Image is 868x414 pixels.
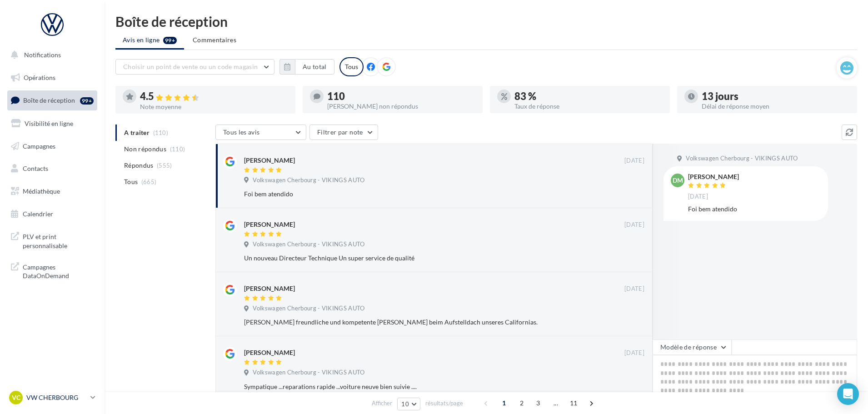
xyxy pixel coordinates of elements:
[140,91,288,102] div: 4.5
[688,205,821,214] div: Foi bem atendido
[624,285,644,293] span: [DATE]
[253,304,364,313] span: Volkswagen Cherbourg - VIKINGS AUTO
[25,120,73,127] span: Visibilité en ligne
[624,221,644,229] span: [DATE]
[244,190,585,199] div: Foi bem atendido
[23,261,94,280] span: Campagnes DataOnDemand
[5,68,99,87] a: Opérations
[23,230,94,250] span: PLV et print personnalisable
[327,91,475,101] div: 110
[279,59,334,75] button: Au total
[253,240,364,249] span: Volkswagen Cherbourg - VIKINGS AUTO
[686,155,798,163] span: Volkswagen Cherbourg - VIKINGS AUTO
[702,91,850,101] div: 13 jours
[624,157,644,165] span: [DATE]
[170,145,185,153] span: (110)
[115,15,857,28] div: Boîte de réception
[566,396,581,410] span: 11
[688,193,708,201] span: [DATE]
[5,90,99,110] a: Boîte de réception99+
[23,210,53,218] span: Calendrier
[23,142,55,150] span: Campagnes
[124,145,166,154] span: Non répondus
[124,161,154,170] span: Répondus
[514,91,663,101] div: 83 %
[688,174,739,180] div: [PERSON_NAME]
[253,176,364,185] span: Volkswagen Cherbourg - VIKINGS AUTO
[5,137,99,156] a: Campagnes
[244,220,295,229] div: [PERSON_NAME]
[23,165,48,172] span: Contacts
[397,398,420,410] button: 10
[549,396,563,410] span: ...
[425,399,463,408] span: résultats/page
[531,396,545,410] span: 3
[5,159,99,178] a: Contacts
[7,389,97,406] a: VC VW CHERBOURG
[115,59,274,75] button: Choisir un point de vente ou un code magasin
[244,318,585,327] div: [PERSON_NAME] freundliche und kompetente [PERSON_NAME] beim Aufstelldach unseres Californias.
[26,393,87,402] p: VW CHERBOURG
[123,63,258,70] span: Choisir un point de vente ou un code magasin
[141,178,157,185] span: (665)
[837,383,859,405] div: Open Intercom Messenger
[5,114,99,133] a: Visibilité en ligne
[514,103,663,110] div: Taux de réponse
[5,182,99,201] a: Médiathèque
[12,393,20,402] span: VC
[5,227,99,254] a: PLV et print personnalisable
[702,103,850,110] div: Délai de réponse moyen
[244,348,295,357] div: [PERSON_NAME]
[23,187,60,195] span: Médiathèque
[244,284,295,293] div: [PERSON_NAME]
[244,156,295,165] div: [PERSON_NAME]
[372,399,392,408] span: Afficher
[624,349,644,357] span: [DATE]
[157,162,172,169] span: (555)
[80,97,94,105] div: 99+
[339,57,364,76] div: Tous
[24,74,55,81] span: Opérations
[309,125,378,140] button: Filtrer par note
[215,125,306,140] button: Tous les avis
[140,104,288,110] div: Note moyenne
[244,254,585,263] div: Un nouveau Directeur Technique Un super service de qualité
[401,400,409,408] span: 10
[5,45,95,65] button: Notifications
[23,96,75,104] span: Boîte de réception
[24,51,61,59] span: Notifications
[5,205,99,224] a: Calendrier
[253,369,364,377] span: Volkswagen Cherbourg - VIKINGS AUTO
[124,177,138,186] span: Tous
[653,339,732,355] button: Modèle de réponse
[223,128,260,136] span: Tous les avis
[5,257,99,284] a: Campagnes DataOnDemand
[514,396,529,410] span: 2
[193,35,236,45] span: Commentaires
[244,382,585,391] div: Sympatique ...reparations rapide ...voiture neuve bien suivie ....
[497,396,511,410] span: 1
[295,59,334,75] button: Au total
[327,103,475,110] div: [PERSON_NAME] non répondus
[673,176,683,185] span: DM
